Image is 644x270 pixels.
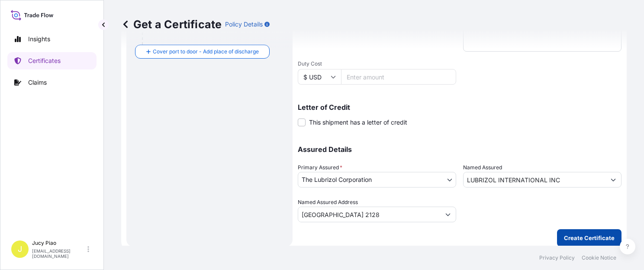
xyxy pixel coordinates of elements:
a: Certificates [7,52,97,69]
p: Get a Certificate [121,17,222,31]
p: [EMAIL_ADDRESS][DOMAIN_NAME] [32,248,86,259]
span: Primary Assured [298,163,342,172]
input: Enter amount [341,69,456,85]
label: Named Assured Address [298,198,358,207]
p: Create Certificate [564,234,615,242]
span: The Lubrizol Corporation [302,175,372,184]
button: Show suggestions [440,207,456,222]
p: Claims [28,78,47,87]
label: Named Assured [463,163,502,172]
p: Jucy Piao [32,240,86,247]
span: This shipment has a letter of credit [309,118,407,127]
button: Show suggestions [605,172,621,188]
a: Cookie Notice [582,254,616,261]
span: Duty Cost [298,60,456,67]
a: Privacy Policy [539,254,575,261]
p: Certificates [28,56,61,65]
button: The Lubrizol Corporation [298,172,456,188]
a: Claims [7,74,97,91]
p: Assured Details [298,146,621,153]
input: Named Assured Address [298,207,440,222]
button: Create Certificate [557,229,621,247]
p: Insights [28,35,50,43]
p: Letter of Credit [298,104,621,111]
input: Assured Name [464,172,605,188]
button: Cover port to door - Add place of discharge [135,45,270,59]
p: Policy Details [225,20,263,29]
span: Cover port to door - Add place of discharge [153,47,259,56]
a: Insights [7,30,97,48]
span: J [18,245,22,254]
